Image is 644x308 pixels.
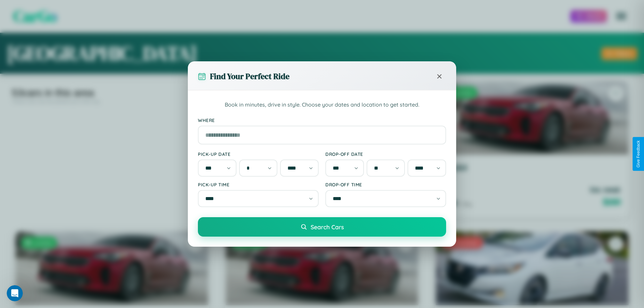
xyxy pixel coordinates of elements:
[325,151,446,157] label: Drop-off Date
[198,101,446,109] p: Book in minutes, drive in style. Choose your dates and location to get started.
[311,223,344,231] span: Search Cars
[325,182,446,187] label: Drop-off Time
[210,71,289,82] h3: Find Your Perfect Ride
[198,151,319,157] label: Pick-up Date
[198,117,446,123] label: Where
[198,217,446,237] button: Search Cars
[198,182,319,187] label: Pick-up Time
